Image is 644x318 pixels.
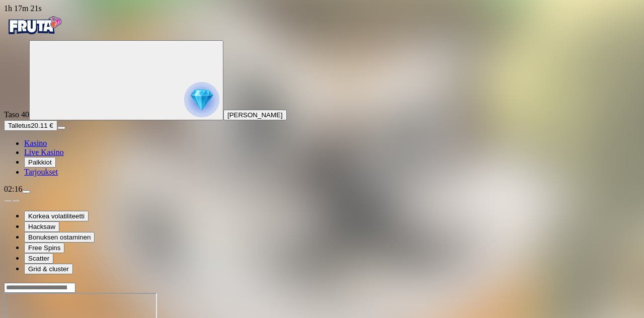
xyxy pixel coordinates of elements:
[28,212,85,220] span: Korkea volatiliteetti
[223,110,287,120] button: [PERSON_NAME]
[24,139,47,147] span: Kasino
[28,233,91,241] span: Bonuksen ostaminen
[24,253,53,264] button: Scatter
[24,221,59,232] button: Hacksaw
[28,223,55,230] span: Hacksaw
[28,158,52,166] span: Palkkiot
[24,157,56,168] button: reward iconPalkkiot
[24,148,64,156] span: Live Kasino
[22,190,30,193] button: menu
[24,139,47,147] a: diamond iconKasino
[184,82,219,117] img: reward progress
[24,232,95,243] button: Bonuksen ostaminen
[4,199,12,202] button: prev slide
[24,148,64,156] a: poker-chip iconLive Kasino
[4,31,64,40] a: Fruta
[4,185,22,193] span: 02:16
[24,168,58,176] span: Tarjoukset
[4,13,640,177] nav: Primary
[28,265,69,273] span: Grid & cluster
[24,168,58,176] a: gift-inverted iconTarjoukset
[24,243,64,253] button: Free Spins
[24,211,89,221] button: Korkea volatiliteetti
[31,122,53,129] span: 20.11 €
[28,244,60,252] span: Free Spins
[29,40,223,120] button: reward progress
[4,120,57,131] button: Talletusplus icon20.11 €
[4,283,75,293] input: Search
[28,255,49,262] span: Scatter
[4,110,29,119] span: Taso 40
[24,264,73,274] button: Grid & cluster
[12,199,20,202] button: next slide
[4,4,42,13] span: user session time
[227,111,283,119] span: [PERSON_NAME]
[8,122,31,129] span: Talletus
[57,126,65,129] button: menu
[4,13,64,38] img: Fruta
